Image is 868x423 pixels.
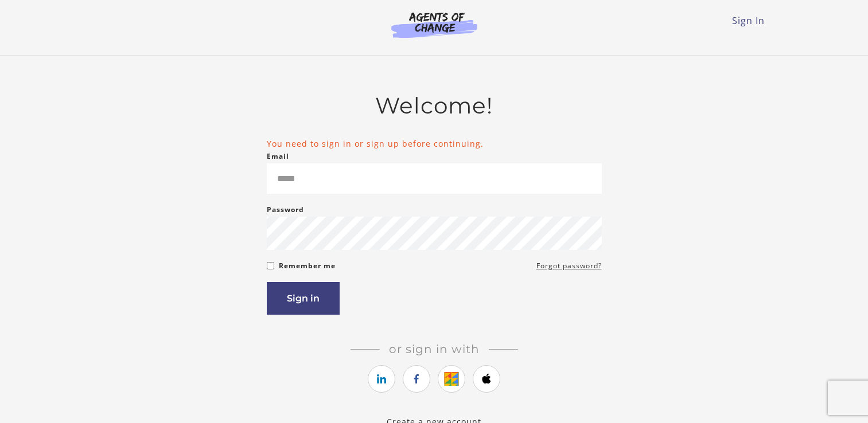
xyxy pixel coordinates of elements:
[732,14,765,27] a: Sign In
[267,282,340,315] button: Sign in
[380,342,489,356] span: Or sign in with
[267,203,304,217] label: Password
[279,259,336,273] label: Remember me
[536,259,602,273] a: Forgot password?
[438,365,465,393] a: https://courses.thinkific.com/users/auth/google?ss%5Breferral%5D=&ss%5Buser_return_to%5D=%2Fcours...
[379,11,489,38] img: Agents of Change Logo
[473,365,500,393] a: https://courses.thinkific.com/users/auth/apple?ss%5Breferral%5D=&ss%5Buser_return_to%5D=%2Fcourse...
[368,365,395,393] a: https://courses.thinkific.com/users/auth/linkedin?ss%5Breferral%5D=&ss%5Buser_return_to%5D=%2Fcou...
[267,150,289,163] label: Email
[267,138,602,150] li: You need to sign in or sign up before continuing.
[403,365,430,393] a: https://courses.thinkific.com/users/auth/facebook?ss%5Breferral%5D=&ss%5Buser_return_to%5D=%2Fcou...
[267,92,602,119] h2: Welcome!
